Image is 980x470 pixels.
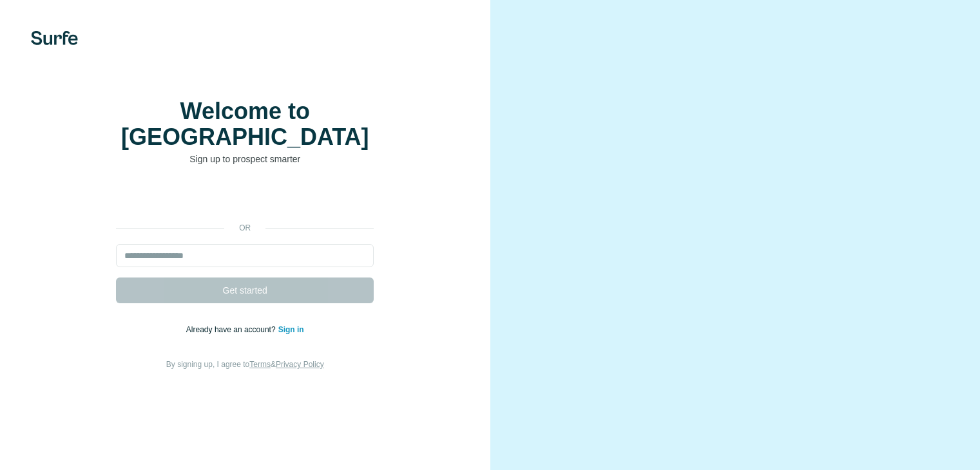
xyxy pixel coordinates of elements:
[249,360,271,369] a: Terms
[116,153,374,165] p: Sign up to prospect smarter
[276,360,324,369] a: Privacy Policy
[110,185,380,213] iframe: Sign in with Google Button
[116,99,374,150] h1: Welcome to [GEOGRAPHIC_DATA]
[224,222,265,234] p: or
[31,31,78,45] img: Surfe's logo
[186,325,278,334] span: Already have an account?
[166,360,324,369] span: By signing up, I agree to &
[278,325,304,334] a: Sign in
